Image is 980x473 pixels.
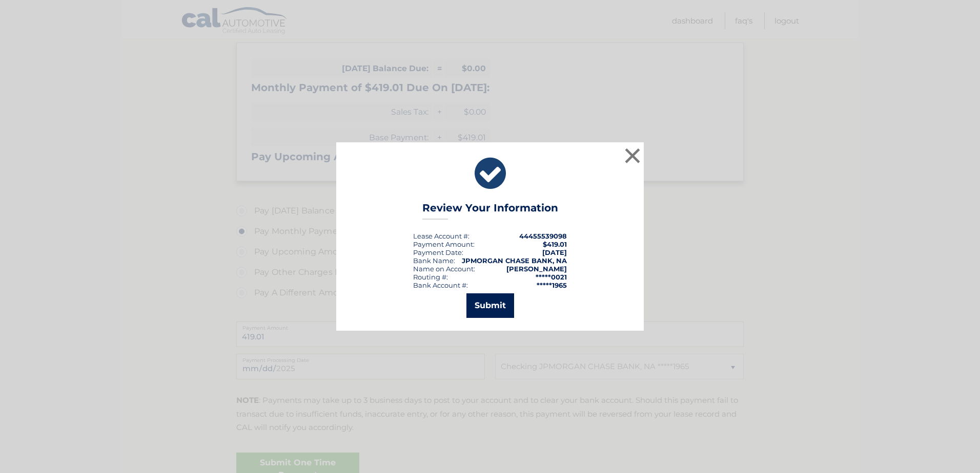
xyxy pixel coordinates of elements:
[466,293,514,318] button: Submit
[413,248,462,256] span: Payment Date
[462,256,567,265] strong: JPMORGAN CHASE BANK, NA
[543,240,567,248] span: $419.01
[413,281,468,289] div: Bank Account #:
[542,248,567,256] span: [DATE]
[413,248,463,256] div: :
[422,202,558,220] h3: Review Your Information
[519,232,567,240] strong: 44455539098
[413,240,475,248] div: Payment Amount:
[506,265,567,273] strong: [PERSON_NAME]
[413,265,475,273] div: Name on Account:
[413,256,455,265] div: Bank Name:
[413,232,469,240] div: Lease Account #:
[622,145,643,166] button: ×
[413,273,448,281] div: Routing #:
